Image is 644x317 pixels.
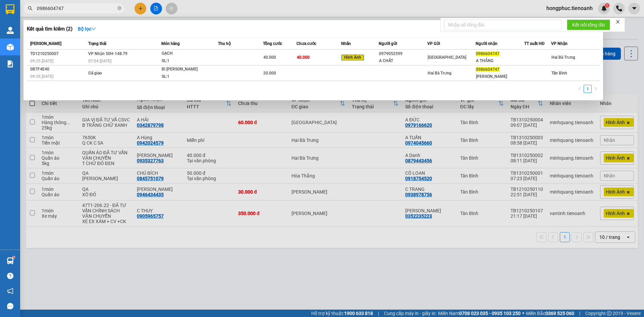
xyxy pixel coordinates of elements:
[28,6,33,11] span: search
[341,55,364,61] span: Hình Ảnh
[13,256,15,258] sup: 1
[584,85,591,93] a: 1
[91,27,96,31] span: down
[161,41,180,46] span: Món hàng
[379,41,397,46] span: Người gửi
[7,27,14,34] img: warehouse-icon
[162,73,212,81] div: SL: 1
[7,60,14,67] img: solution-icon
[7,273,13,279] span: question-circle
[592,85,600,93] li: Next Page
[88,41,106,46] span: Trạng thái
[30,41,61,46] span: [PERSON_NAME]
[263,55,276,60] span: 40.000
[117,6,121,10] span: close-circle
[30,74,53,79] span: 09:35 [DATE]
[379,50,427,57] div: 0979052599
[476,73,524,80] div: [PERSON_NAME]
[162,66,212,73] div: Bì [PERSON_NAME]
[162,50,212,57] div: GẠCH
[379,57,427,64] div: A CHẤT
[30,50,86,57] div: TD1210250007
[592,85,600,93] button: right
[572,21,605,29] span: Kết nối tổng đài
[524,41,545,46] span: TT xuất HĐ
[37,5,116,12] input: Tìm tên, số ĐT hoặc mã đơn
[162,57,212,65] div: SL: 1
[615,19,620,24] span: close
[594,87,598,91] span: right
[263,41,282,46] span: Tổng cước
[27,25,72,33] h3: Kết quả tìm kiếm ( 2 )
[476,41,497,46] span: Người nhận
[578,87,582,91] span: left
[476,67,499,72] span: 0986604747
[88,71,102,75] span: Đã giao
[476,51,499,56] span: 0986604747
[576,85,584,93] button: left
[7,44,14,51] img: warehouse-icon
[297,41,316,46] span: Chưa cước
[576,85,584,93] li: Previous Page
[88,59,111,63] span: 07:04 [DATE]
[78,26,96,32] strong: Bộ lọc
[30,66,86,73] div: 0B7F4E40
[567,19,610,30] button: Kết nối tổng đài
[72,23,101,34] button: Bộ lọcdown
[551,71,567,75] span: Tân Bình
[444,19,561,30] input: Nhập số tổng đài
[551,55,575,60] span: Hai Bà Trưng
[341,41,351,46] span: Nhãn
[7,288,13,294] span: notification
[551,41,568,46] span: VP Nhận
[218,41,231,46] span: Thu hộ
[7,257,14,264] img: warehouse-icon
[427,41,440,46] span: VP Gửi
[7,303,13,309] span: message
[428,71,451,75] span: Hai Bà Trưng
[117,5,121,12] span: close-circle
[30,59,53,63] span: 09:35 [DATE]
[584,85,592,93] li: 1
[428,55,466,60] span: [GEOGRAPHIC_DATA]
[297,55,310,60] span: 40.000
[6,4,14,14] img: logo-vxr
[88,51,127,56] span: VP Nhận 50H-148.79
[263,71,276,75] span: 20.000
[476,57,524,64] div: A THẮNG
